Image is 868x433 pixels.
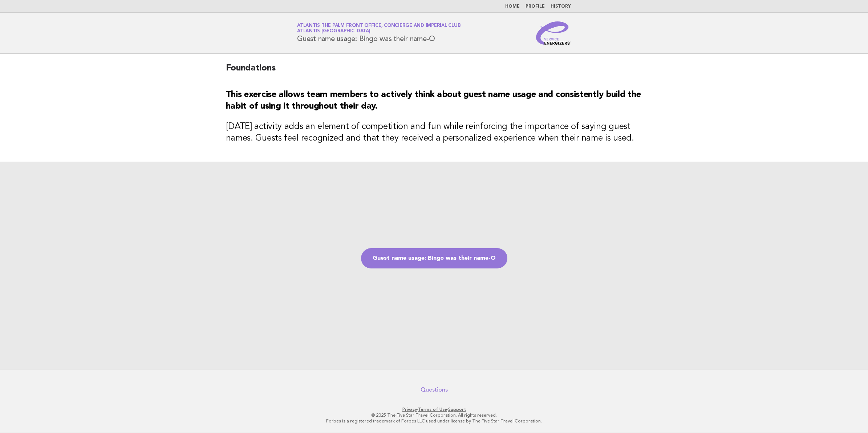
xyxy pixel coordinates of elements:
[212,412,656,418] p: © 2025 The Five Star Travel Corporation. All rights reserved.
[526,4,545,9] a: Profile
[402,407,417,412] a: Privacy
[421,386,448,393] a: Questions
[226,62,642,80] h2: Foundations
[505,4,520,9] a: Home
[536,21,571,45] img: Service Energizers
[212,418,656,424] p: Forbes is a registered trademark of Forbes LLC used under license by The Five Star Travel Corpora...
[551,4,571,9] a: History
[226,121,642,144] h3: [DATE] activity adds an element of competition and fun while reinforcing the importance of saying...
[297,24,461,43] h1: Guest name usage: Bingo was their name-O
[297,23,461,33] a: Atlantis The Palm Front Office, Concierge and Imperial ClubAtlantis [GEOGRAPHIC_DATA]
[418,407,447,412] a: Terms of Use
[361,248,507,268] a: Guest name usage: Bingo was their name-O
[297,29,370,34] span: Atlantis [GEOGRAPHIC_DATA]
[212,406,656,412] p: · ·
[226,90,641,111] strong: This exercise allows team members to actively think about guest name usage and consistently build...
[448,407,466,412] a: Support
